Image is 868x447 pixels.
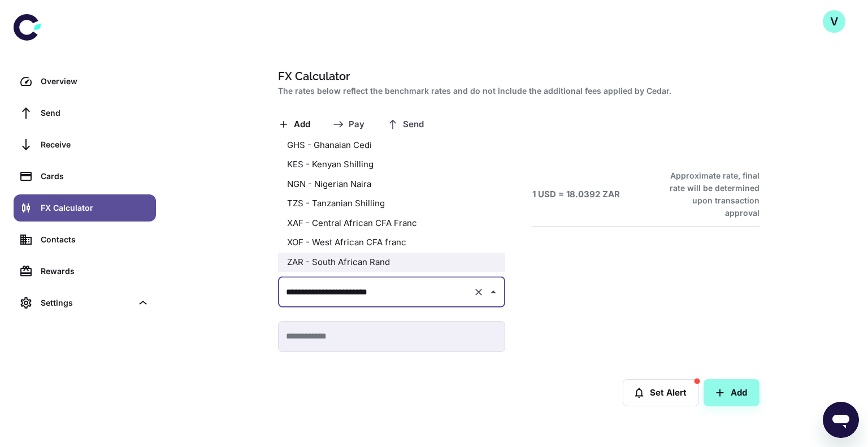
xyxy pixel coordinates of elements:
button: Set Alert [623,379,699,406]
li: KES - Kenyan Shilling [278,155,505,175]
iframe: Button to launch messaging window [823,402,859,438]
span: Pay [349,119,364,130]
a: FX Calculator [14,194,156,222]
div: FX Calculator [41,202,149,214]
h1: FX Calculator [278,68,755,85]
li: TZS - Tanzanian Shilling [278,194,505,214]
span: Send [403,119,424,130]
div: Settings [41,297,132,309]
h2: The rates below reflect the benchmark rates and do not include the additional fees applied by Cedar. [278,85,755,97]
div: Settings [14,289,156,316]
a: Contacts [14,226,156,253]
li: NGN - Nigerian Naira [278,175,505,194]
div: Rewards [41,265,149,277]
a: Receive [14,131,156,158]
a: Send [14,99,156,127]
div: Cards [41,170,149,183]
a: Cards [14,163,156,190]
a: Overview [14,68,156,95]
div: Overview [41,75,149,88]
div: Receive [41,138,149,151]
li: XAF - Central African CFA Franc [278,214,505,233]
div: Contacts [41,233,149,246]
li: ZAR - South African Rand [278,253,505,272]
li: XOF - West African CFA franc [278,233,505,253]
div: Send [41,107,149,119]
button: Add [704,379,759,406]
h6: Approximate rate, final rate will be determined upon transaction approval [657,170,759,219]
span: Add [294,119,310,130]
button: Clear [471,284,487,300]
li: GHS - Ghanaian Cedi [278,136,505,155]
h6: 1 USD = 18.0392 ZAR [532,188,620,201]
button: V [823,10,845,33]
button: Close [485,284,501,300]
a: Rewards [14,258,156,285]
